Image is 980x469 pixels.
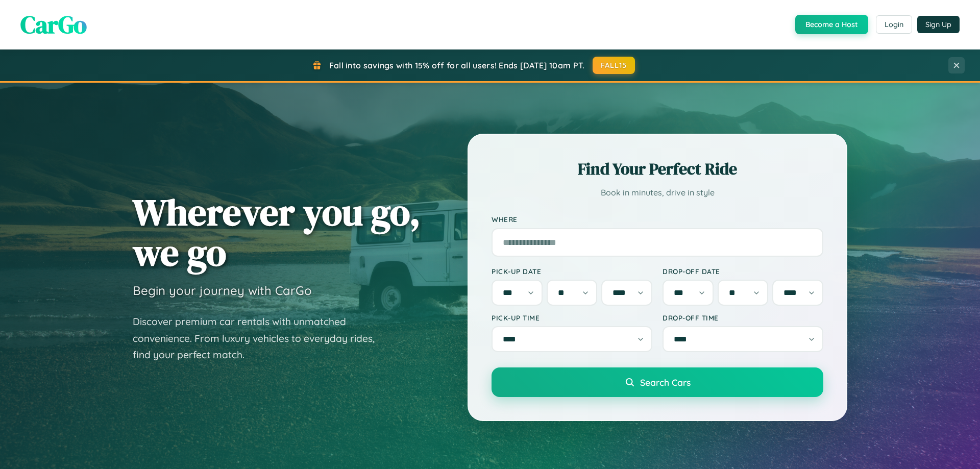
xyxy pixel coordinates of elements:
button: FALL15 [593,57,635,74]
span: CarGo [20,8,87,41]
span: Search Cars [640,377,691,388]
label: Where [492,215,823,224]
h3: Begin your journey with CarGo [133,283,312,298]
label: Drop-off Time [663,313,823,322]
p: Discover premium car rentals with unmatched convenience. From luxury vehicles to everyday rides, ... [133,313,388,363]
span: Fall into savings with 15% off for all users! Ends [DATE] 10am PT. [329,60,585,70]
p: Book in minutes, drive in style [492,185,823,200]
label: Pick-up Time [492,313,652,322]
h1: Wherever you go, we go [133,192,421,273]
button: Become a Host [795,15,868,34]
button: Login [876,15,912,34]
h2: Find Your Perfect Ride [492,158,823,180]
label: Pick-up Date [492,267,652,276]
label: Drop-off Date [663,267,823,276]
button: Search Cars [492,367,823,397]
button: Sign Up [917,16,960,33]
